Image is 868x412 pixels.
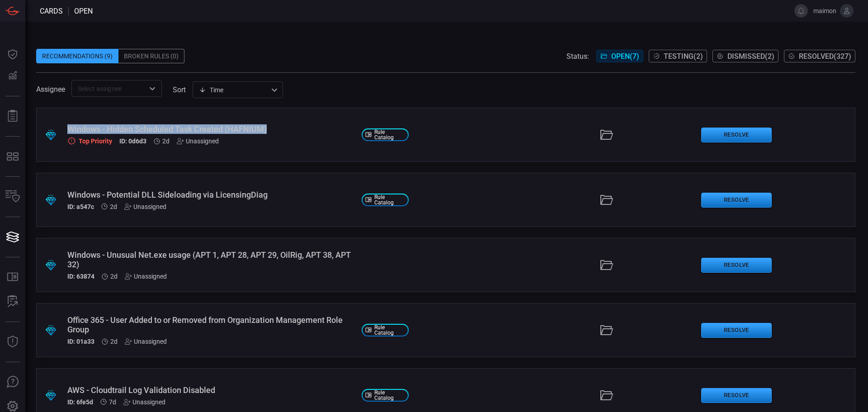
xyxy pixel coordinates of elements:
span: Cards [40,7,63,15]
div: AWS - Cloudtrail Log Validation Disabled [67,385,354,395]
span: Dismissed ( 2 ) [727,52,774,61]
span: Aug 24, 2025 12:29 PM [110,273,118,280]
span: Assignee [36,85,65,94]
div: Unassigned [125,338,167,345]
button: Detections [2,65,24,87]
label: sort [173,85,186,94]
div: Time [199,85,269,95]
span: Aug 24, 2025 12:29 PM [110,203,117,210]
button: ALERT ANALYSIS [2,291,24,313]
div: Broken Rules (0) [118,49,184,63]
button: Resolve [701,388,772,403]
button: Threat Intelligence [2,331,24,353]
input: Select assignee [74,83,144,94]
span: Aug 19, 2025 11:40 AM [109,398,116,406]
button: Rule Catalog [2,266,24,288]
button: Resolved(327) [784,50,855,62]
button: Dashboard [2,43,24,65]
div: Unassigned [125,273,167,280]
div: Top Priority [67,137,112,145]
div: Windows - Potential DLL Sideloading via LicensingDiag [67,190,354,199]
span: Rule Catalog [374,194,405,205]
span: maimon [811,7,836,14]
span: open [74,7,93,15]
button: Resolve [701,258,772,273]
button: Resolve [701,193,772,208]
span: Status: [566,52,589,61]
button: Ask Us A Question [2,371,24,393]
button: Open(7) [596,50,643,62]
div: Recommendations (9) [36,49,118,63]
button: Testing(2) [649,50,707,62]
span: Rule Catalog [374,390,405,401]
span: Aug 24, 2025 12:29 PM [162,137,170,145]
span: Testing ( 2 ) [664,52,703,61]
h5: ID: 01a33 [67,338,94,345]
div: Unassigned [124,203,166,210]
button: Resolve [701,128,772,142]
button: Dismissed(2) [712,50,778,62]
span: Open ( 7 ) [611,52,639,61]
span: Aug 24, 2025 12:29 PM [110,338,118,345]
div: Windows - Unusual Net.exe usage (APT 1, APT 28, APT 29, OilRig, APT 38, APT 32) [67,250,354,269]
div: Unassigned [123,398,165,406]
button: Reports [2,105,24,127]
h5: ID: 6fe5d [67,398,93,406]
button: Resolve [701,323,772,338]
button: Open [146,82,159,95]
div: Unassigned [177,137,219,145]
span: Resolved ( 327 ) [799,52,851,61]
h5: ID: 0d6d3 [119,137,146,145]
div: Office 365 - User Added to or Removed from Organization Management Role Group [67,315,354,334]
button: MITRE - Detection Posture [2,146,24,167]
button: Inventory [2,186,24,208]
span: Rule Catalog [374,129,405,140]
div: Windows - Hidden Scheduled Task Created (HAFNIUM) [67,124,354,134]
h5: ID: a547c [67,203,94,210]
span: Rule Catalog [374,325,405,336]
button: Cards [2,226,24,248]
h5: ID: 63874 [67,273,94,280]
